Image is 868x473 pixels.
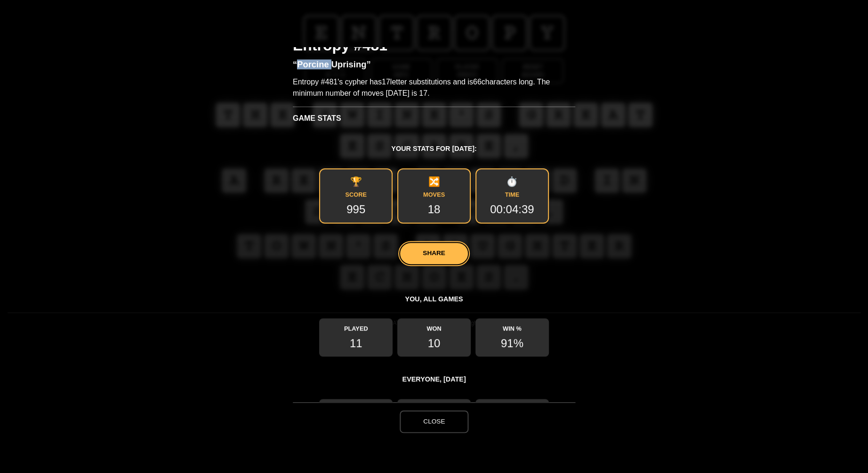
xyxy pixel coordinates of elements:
span: 66 [473,78,482,86]
h2: Entropy #481 [293,38,575,60]
button: Close [400,410,468,433]
h3: “Porcine Uprising” [293,60,575,76]
h5: Time [476,169,548,198]
span: 11 [319,332,393,357]
h5: Win % [475,319,549,332]
h4: You, all games [293,288,575,307]
span: 00:04:39 [476,198,548,223]
h5: Won [397,319,471,332]
span: 18 [398,198,470,223]
i: 🏆 [320,177,392,192]
h3: Game Stats [293,107,575,130]
span: 995 [320,198,392,223]
h5: Moves [398,169,470,198]
i: ⏱️ [476,177,548,192]
h5: Played [319,399,393,413]
i: 🔀 [398,177,470,192]
span: 17 [382,78,390,86]
h5: Played [319,319,393,332]
span: 91% [475,332,549,357]
h4: Your stats for [DATE]: [293,137,575,157]
h5: Won [397,399,471,413]
span: 10 [397,332,471,357]
button: Share [399,242,469,265]
h5: Score [320,169,392,198]
h4: Everyone, [DATE] [293,368,575,388]
p: Entropy #481's cypher has letter substitutions and is characters long. The minimum number of move... [293,76,575,107]
h5: Win % [475,399,549,413]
